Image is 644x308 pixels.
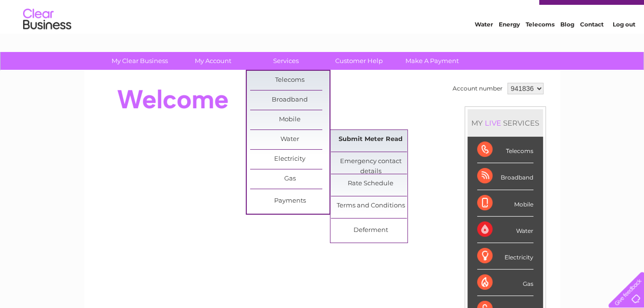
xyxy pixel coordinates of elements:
a: Terms and Conditions [331,196,410,216]
a: Energy [499,41,520,48]
a: Submit Meter Read [331,130,410,149]
div: Gas [477,269,533,296]
a: Make A Payment [392,52,472,70]
a: Emergency contact details [331,152,410,171]
div: Mobile [477,190,533,217]
a: Rate Schedule [331,174,410,193]
div: Electricity [477,243,533,269]
a: My Account [173,52,253,70]
a: Electricity [250,150,329,169]
a: Blog [560,41,574,48]
a: 0333 014 3131 [463,5,529,17]
a: Log out [612,41,635,48]
div: Clear Business is a trading name of Verastar Limited (registered in [GEOGRAPHIC_DATA] No. 3667643... [95,5,550,47]
a: Deferment [331,221,410,240]
td: Account number [450,80,505,97]
div: Telecoms [477,137,533,163]
div: Water [477,217,533,243]
img: logo.png [23,25,72,54]
a: Telecoms [250,71,329,90]
a: Gas [250,169,329,189]
div: MY SERVICES [467,109,543,137]
a: My Clear Business [100,52,179,70]
a: Broadband [250,90,329,110]
a: Contact [580,41,604,48]
a: Mobile [250,110,329,129]
div: Broadband [477,163,533,190]
a: Telecoms [526,41,555,48]
a: Services [246,52,326,70]
a: Payments [250,192,329,211]
a: Water [475,41,493,48]
a: Customer Help [319,52,399,70]
a: Water [250,130,329,149]
div: LIVE [483,118,503,128]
